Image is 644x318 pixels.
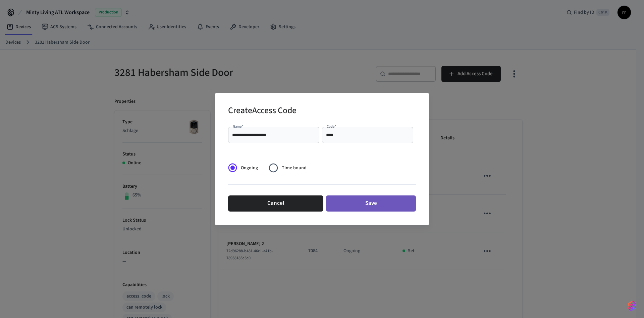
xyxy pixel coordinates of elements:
[228,101,297,122] h2: Create Access Code
[326,195,416,212] button: Save
[628,301,636,311] img: SeamLogoGradient.69752ec5.svg
[233,124,244,129] label: Name
[228,195,323,212] button: Cancel
[241,165,258,172] span: Ongoing
[282,165,307,172] span: Time bound
[327,124,336,129] label: Code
